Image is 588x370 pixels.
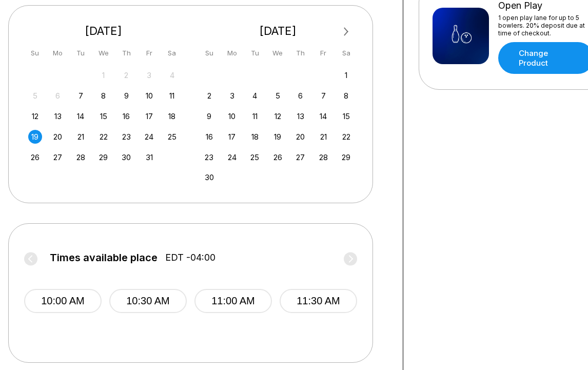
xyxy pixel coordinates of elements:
div: Choose Monday, October 20th, 2025 [51,130,65,144]
div: Choose Thursday, October 30th, 2025 [120,150,133,164]
div: Tu [74,46,88,60]
div: Th [293,46,307,60]
div: Choose Monday, October 27th, 2025 [51,150,65,164]
div: Choose Sunday, November 30th, 2025 [202,170,216,184]
div: Not available Thursday, October 2nd, 2025 [120,68,133,82]
div: Th [120,46,133,60]
div: Choose Sunday, November 16th, 2025 [202,130,216,144]
div: Su [202,46,216,60]
div: Choose Saturday, November 8th, 2025 [339,89,353,103]
div: month 2025-11 [201,67,355,185]
img: Open Play [433,8,489,64]
button: 11:00 AM [194,289,272,313]
div: Choose Sunday, November 2nd, 2025 [202,89,216,103]
button: 10:00 AM [24,289,102,313]
div: Choose Monday, October 13th, 2025 [51,109,65,123]
div: Not available Friday, October 3rd, 2025 [142,68,156,82]
div: Choose Thursday, November 6th, 2025 [293,89,307,103]
div: Choose Saturday, November 29th, 2025 [339,150,353,164]
div: [DATE] [199,24,358,38]
div: Choose Thursday, October 9th, 2025 [120,89,133,103]
div: Choose Saturday, October 11th, 2025 [165,89,179,103]
div: Choose Wednesday, November 19th, 2025 [271,130,285,144]
div: Choose Friday, November 7th, 2025 [317,89,330,103]
div: Choose Tuesday, October 28th, 2025 [74,150,88,164]
div: Choose Sunday, October 19th, 2025 [28,130,42,144]
div: Choose Sunday, October 26th, 2025 [28,150,42,164]
div: Choose Tuesday, November 25th, 2025 [248,150,262,164]
div: Choose Thursday, November 13th, 2025 [293,109,307,123]
div: Choose Saturday, October 25th, 2025 [165,130,179,144]
div: Choose Saturday, October 18th, 2025 [165,109,179,123]
div: Choose Tuesday, October 21st, 2025 [74,130,88,144]
button: Next Month [338,24,355,40]
div: Choose Tuesday, November 4th, 2025 [248,89,262,103]
div: Choose Wednesday, November 26th, 2025 [271,150,285,164]
div: Choose Monday, November 17th, 2025 [225,130,239,144]
div: Mo [225,46,239,60]
div: Mo [51,46,65,60]
div: Choose Monday, November 10th, 2025 [225,109,239,123]
div: Choose Thursday, November 27th, 2025 [293,150,307,164]
div: Choose Sunday, October 12th, 2025 [28,109,42,123]
div: Choose Sunday, November 9th, 2025 [202,109,216,123]
div: Sa [339,46,353,60]
div: Fr [142,46,156,60]
span: Times available place [50,252,158,263]
div: Choose Wednesday, October 15th, 2025 [96,109,110,123]
div: Not available Monday, October 6th, 2025 [51,89,65,103]
div: Choose Thursday, October 16th, 2025 [120,109,133,123]
div: Choose Saturday, November 22nd, 2025 [339,130,353,144]
div: Fr [317,46,330,60]
div: Choose Tuesday, October 7th, 2025 [74,89,88,103]
div: Choose Thursday, November 20th, 2025 [293,130,307,144]
div: Choose Friday, October 24th, 2025 [142,130,156,144]
div: Choose Friday, October 17th, 2025 [142,109,156,123]
div: Choose Tuesday, November 11th, 2025 [248,109,262,123]
div: Choose Wednesday, October 29th, 2025 [96,150,110,164]
div: We [96,46,110,60]
div: Choose Saturday, November 15th, 2025 [339,109,353,123]
div: Choose Monday, November 3rd, 2025 [225,89,239,103]
div: Su [28,46,42,60]
button: 11:30 AM [280,289,357,313]
div: Choose Friday, November 28th, 2025 [317,150,330,164]
div: Choose Tuesday, October 14th, 2025 [74,109,88,123]
div: Not available Sunday, October 5th, 2025 [28,89,42,103]
div: month 2025-10 [27,67,181,164]
div: Tu [248,46,262,60]
div: Choose Friday, November 21st, 2025 [317,130,330,144]
div: Not available Wednesday, October 1st, 2025 [96,68,110,82]
div: Choose Wednesday, October 8th, 2025 [96,89,110,103]
div: Choose Monday, November 24th, 2025 [225,150,239,164]
div: Choose Sunday, November 23rd, 2025 [202,150,216,164]
div: Choose Wednesday, November 5th, 2025 [271,89,285,103]
div: Choose Friday, October 31st, 2025 [142,150,156,164]
div: Choose Friday, October 10th, 2025 [142,89,156,103]
button: 10:30 AM [109,289,187,313]
div: Choose Wednesday, October 22nd, 2025 [96,130,110,144]
div: Sa [165,46,179,60]
div: Choose Wednesday, November 12th, 2025 [271,109,285,123]
div: Not available Saturday, October 4th, 2025 [165,68,179,82]
div: We [271,46,285,60]
span: EDT -04:00 [165,252,215,263]
div: Choose Thursday, October 23rd, 2025 [120,130,133,144]
div: Choose Saturday, November 1st, 2025 [339,68,353,82]
div: [DATE] [24,24,183,38]
div: Choose Tuesday, November 18th, 2025 [248,130,262,144]
div: Choose Friday, November 14th, 2025 [317,109,330,123]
